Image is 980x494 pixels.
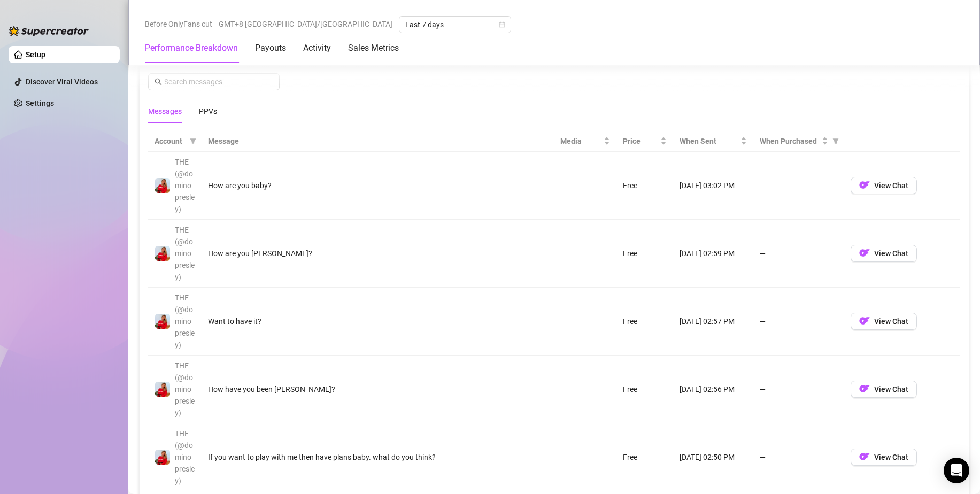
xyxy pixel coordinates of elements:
span: filter [830,133,841,149]
button: OFView Chat [851,313,917,330]
td: [DATE] 02:59 PM [673,220,753,288]
div: How are you baby? [208,180,547,191]
a: OFView Chat [851,319,917,328]
td: [DATE] 02:50 PM [673,423,753,491]
img: THE (@dominopresley) [155,382,170,397]
div: Open Intercom Messenger [944,458,969,483]
img: OF [859,315,870,326]
span: View Chat [874,249,908,258]
img: THE (@dominopresley) [155,450,170,465]
td: [DATE] 03:02 PM [673,152,753,220]
td: — [753,356,844,423]
div: How have you been [PERSON_NAME]? [208,383,547,395]
span: Media [560,135,601,147]
span: Account [155,135,186,147]
td: Free [616,152,674,220]
td: — [753,220,844,288]
button: OFView Chat [851,245,917,262]
span: filter [832,138,839,144]
td: Free [616,288,674,356]
span: search [155,78,162,86]
div: PPVs [199,105,217,117]
th: When Purchased [753,131,844,152]
a: Discover Viral Videos [26,78,98,86]
td: [DATE] 02:57 PM [673,288,753,356]
span: calendar [499,21,505,28]
td: Free [616,356,674,423]
th: Message [202,131,554,152]
a: Setup [26,50,45,59]
a: Settings [26,99,54,107]
span: THE (@dominopresley) [175,429,195,485]
span: THE (@dominopresley) [175,361,195,417]
th: Price [616,131,674,152]
div: How are you [PERSON_NAME]? [208,248,547,259]
td: Free [616,220,674,288]
span: View Chat [874,181,908,190]
img: THE (@dominopresley) [155,314,170,329]
a: OFView Chat [851,183,917,192]
div: Sales Metrics [348,42,399,55]
span: View Chat [874,453,908,461]
img: OF [859,383,870,394]
span: GMT+8 [GEOGRAPHIC_DATA]/[GEOGRAPHIC_DATA] [219,16,392,32]
th: When Sent [673,131,753,152]
img: OF [859,451,870,462]
a: OFView Chat [851,387,917,396]
td: Free [616,423,674,491]
img: THE (@dominopresley) [155,178,170,193]
img: THE (@dominopresley) [155,246,170,261]
span: View Chat [874,317,908,326]
span: Before OnlyFans cut [145,16,212,32]
span: THE (@dominopresley) [175,226,195,281]
span: THE (@dominopresley) [175,294,195,349]
td: [DATE] 02:56 PM [673,356,753,423]
td: — [753,288,844,356]
div: Payouts [255,42,286,55]
button: OFView Chat [851,381,917,398]
span: filter [190,138,196,144]
span: filter [188,133,198,149]
td: — [753,423,844,491]
img: OF [859,248,870,258]
a: OFView Chat [851,251,917,260]
div: If you want to play with me then have plans baby. what do you think? [208,451,547,463]
div: Activity [303,42,331,55]
td: — [753,152,844,220]
img: logo-BBDzfeDw.svg [9,26,89,36]
span: When Sent [680,135,738,147]
span: Price [623,135,659,147]
button: OFView Chat [851,177,917,194]
button: OFView Chat [851,449,917,466]
div: Performance Breakdown [145,42,238,55]
a: OFView Chat [851,455,917,464]
th: Media [554,131,616,152]
span: Last 7 days [405,17,505,33]
span: THE (@dominopresley) [175,158,195,213]
span: View Chat [874,385,908,393]
input: Search messages [164,76,273,88]
span: When Purchased [760,135,820,147]
img: OF [859,180,870,190]
div: Messages [148,105,182,117]
div: Want to have it? [208,315,547,327]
